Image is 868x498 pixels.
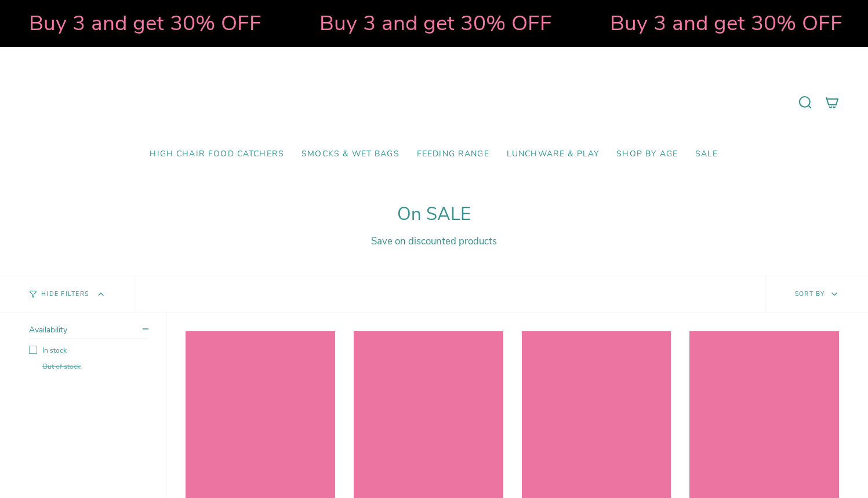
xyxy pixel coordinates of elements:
div: Save on discounted products [29,235,839,248]
span: Feeding Range [417,149,489,159]
label: In stock [29,346,148,355]
summary: Availability [29,324,148,339]
strong: Buy 3 and get 30% OFF [26,9,259,38]
a: High Chair Food Catchers [141,141,293,168]
span: High Chair Food Catchers [150,149,284,159]
strong: Buy 3 and get 30% OFF [607,9,840,38]
button: Sort by [765,276,868,312]
span: Shop by Age [616,149,678,159]
a: Smocks & Wet Bags [293,141,408,168]
h1: On SALE [29,204,839,225]
a: Shop by Age [608,141,687,168]
a: SALE [687,141,727,168]
span: Hide Filters [41,291,89,298]
span: Availability [29,324,67,335]
a: Feeding Range [408,141,498,168]
strong: Buy 3 and get 30% OFF [317,9,549,38]
span: Sort by [795,290,825,298]
span: Lunchware & Play [507,149,599,159]
a: Lunchware & Play [498,141,608,168]
span: SALE [695,149,718,159]
span: Smocks & Wet Bags [302,149,400,159]
a: Mumma’s Little Helpers [334,64,534,141]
